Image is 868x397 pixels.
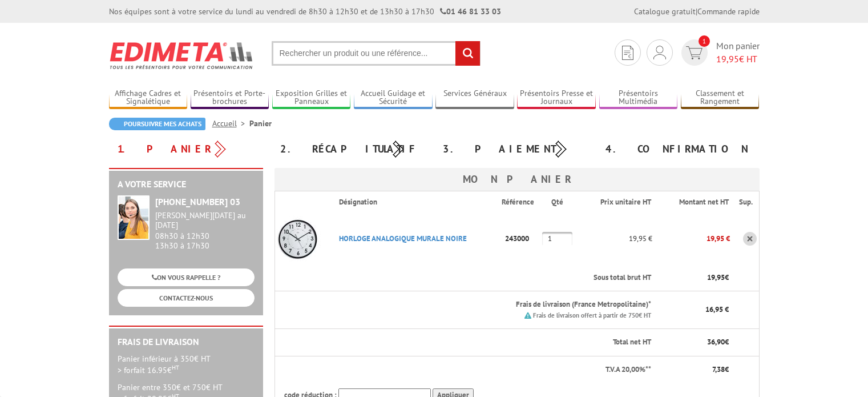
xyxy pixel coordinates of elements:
div: 1. Panier [109,139,272,159]
a: Affichage Cadres et Signalétique [109,89,188,107]
p: Total net HT [284,337,651,348]
a: Exposition Grilles et Panneaux [272,89,351,107]
span: > forfait 16.95€ [118,365,179,375]
h2: A votre service [118,179,255,190]
p: Référence [502,197,541,208]
a: ON VOUS RAPPELLE ? [118,268,255,286]
p: 243000 [502,228,542,248]
a: devis rapide 1 Mon panier 19,95€ HT [679,39,760,66]
span: € HT [716,53,760,66]
input: Rechercher un produit ou une référence... [272,41,481,66]
a: Présentoirs et Porte-brochures [191,89,269,107]
img: devis rapide [653,46,666,59]
img: Edimeta [109,34,255,77]
p: Frais de livraison (France Metropolitaine)* [339,299,651,310]
strong: [PHONE_NUMBER] 03 [155,196,240,207]
a: Services Généraux [435,89,514,107]
a: Commande rapide [697,6,760,17]
div: | [634,6,760,17]
th: Qté [542,191,579,213]
p: Panier inférieur à 350€ HT [118,353,255,376]
img: devis rapide [686,46,703,59]
span: 19,95 [716,53,739,65]
div: 2. Récapitulatif [272,139,434,159]
a: Classement et Rangement [681,89,760,107]
span: Mon panier [716,39,760,66]
th: Sup. [730,191,759,213]
sup: HT [172,363,179,371]
span: 36,90 [707,337,725,347]
a: Catalogue gratuit [634,6,696,17]
a: HORLOGE ANALOGIQUE MURALE NOIRE [339,234,467,243]
p: Prix unitaire HT [588,197,651,208]
img: devis rapide [622,46,633,60]
img: picto.png [524,312,531,319]
div: Nos équipes sont à votre service du lundi au vendredi de 8h30 à 12h30 et de 13h30 à 17h30 [109,6,501,17]
div: 4. Confirmation [597,139,760,159]
h3: Mon panier [274,168,760,191]
div: 3. Paiement [434,139,597,159]
a: Présentoirs Presse et Journaux [517,89,596,107]
th: Désignation [330,191,502,213]
span: 19,95 [707,272,725,282]
li: Panier [249,118,272,129]
strong: 01 46 81 33 03 [440,6,501,17]
img: widget-service.jpg [118,195,150,240]
a: Présentoirs Multimédia [599,89,678,107]
p: € [661,364,729,375]
a: Accueil Guidage et Sécurité [354,89,433,107]
div: 08h30 à 12h30 13h30 à 17h30 [155,211,255,250]
span: 1 [699,35,710,47]
input: rechercher [455,41,480,66]
span: 7,38 [712,364,725,374]
a: Poursuivre mes achats [109,118,205,130]
th: Sous total brut HT [330,264,652,291]
p: 19,95 € [579,228,652,248]
a: Accueil [212,118,249,129]
p: T.V.A 20,00%** [284,364,651,375]
p: Montant net HT [661,197,729,208]
p: € [661,272,729,283]
div: [PERSON_NAME][DATE] au [DATE] [155,211,255,230]
span: 16,95 € [705,304,729,314]
small: Frais de livraison offert à partir de 750€ HT [533,311,651,319]
img: HORLOGE ANALOGIQUE MURALE NOIRE [275,216,321,262]
a: CONTACTEZ-NOUS [118,289,255,307]
p: 19,95 € [652,228,730,248]
p: € [661,337,729,348]
h2: Frais de Livraison [118,337,255,347]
